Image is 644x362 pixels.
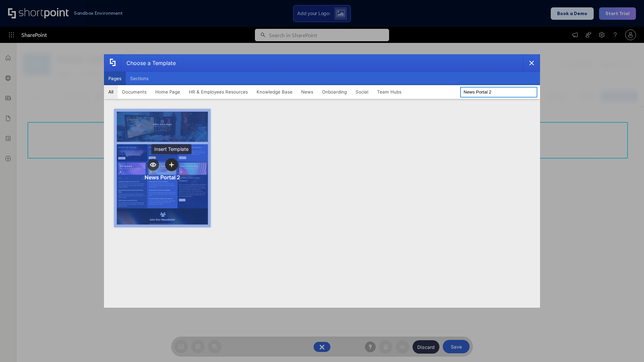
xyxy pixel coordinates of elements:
div: Choose a Template [121,55,176,71]
iframe: Chat Widget [610,330,644,362]
button: Knowledge Base [252,85,297,99]
button: All [104,85,118,99]
div: template selector [104,54,540,308]
button: Sections [126,72,153,85]
button: Documents [118,85,151,99]
input: Search [460,87,537,98]
button: Home Page [151,85,184,99]
button: Onboarding [318,85,351,99]
button: Team Hubs [373,85,406,99]
button: HR & Employees Resources [184,85,252,99]
button: Social [351,85,373,99]
button: News [297,85,318,99]
div: News Portal 2 [145,174,180,181]
button: Pages [104,72,126,85]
